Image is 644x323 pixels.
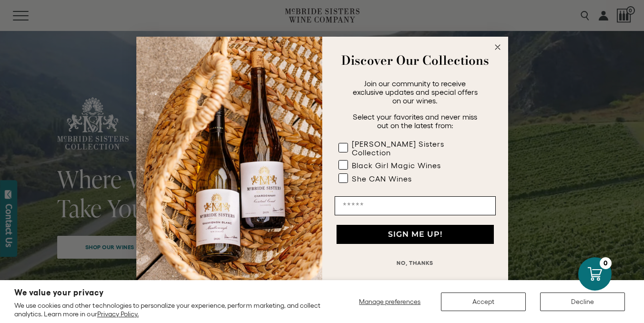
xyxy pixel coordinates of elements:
[492,41,503,53] button: Close dialog
[359,298,420,305] span: Manage preferences
[353,79,478,105] span: Join our community to receive exclusive updates and special offers on our wines.
[600,257,612,269] div: 0
[540,293,625,311] button: Decline
[352,140,477,157] div: [PERSON_NAME] Sisters Collection
[136,37,322,287] img: 42653730-7e35-4af7-a99d-12bf478283cf.jpeg
[441,293,526,311] button: Accept
[335,196,496,215] input: Email
[337,225,494,244] button: SIGN ME UP!
[341,51,489,70] strong: Discover Our Collections
[353,293,427,311] button: Manage preferences
[14,301,322,318] p: We use cookies and other technologies to personalize your experience, perform marketing, and coll...
[352,161,441,170] div: Black Girl Magic Wines
[353,112,477,130] span: Select your favorites and never miss out on the latest from:
[14,289,322,297] h2: We value your privacy
[352,174,412,183] div: She CAN Wines
[335,253,496,273] button: NO, THANKS
[97,310,139,318] a: Privacy Policy.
